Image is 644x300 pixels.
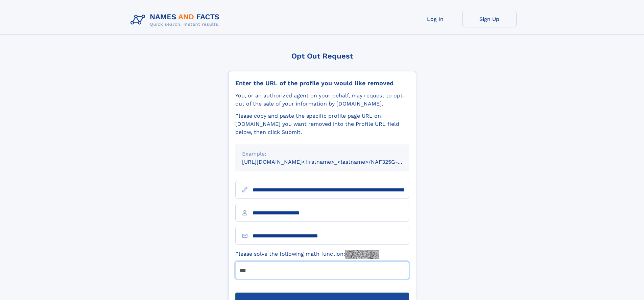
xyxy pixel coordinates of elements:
div: You, or an authorized agent on your behalf, may request to opt-out of the sale of your informatio... [235,92,409,108]
div: Opt Out Request [228,52,416,60]
a: Log In [408,11,462,27]
label: Please solve the following math function: [235,250,379,259]
div: Please copy and paste the specific profile page URL on [DOMAIN_NAME] you want removed into the Pr... [235,112,409,136]
div: Enter the URL of the profile you would like removed [235,79,409,87]
div: Example: [242,150,402,158]
img: Logo Names and Facts [128,11,225,29]
a: Sign Up [462,11,517,27]
small: [URL][DOMAIN_NAME]<firstname>_<lastname>/NAF325G-xxxxxxxx [242,159,422,165]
